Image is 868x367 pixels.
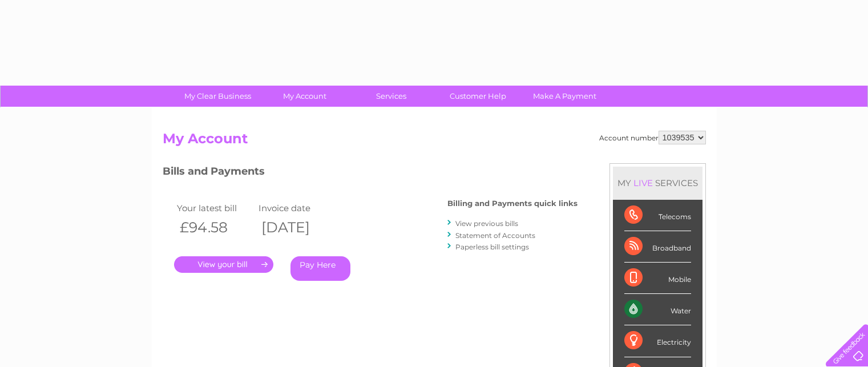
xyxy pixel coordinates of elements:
a: Statement of Accounts [455,231,535,240]
a: . [174,256,273,273]
a: Services [344,86,438,107]
div: MY SERVICES [613,167,703,199]
th: £94.58 [174,216,256,239]
a: View previous bills [455,219,518,228]
div: Mobile [624,263,691,294]
a: Pay Here [290,256,350,281]
a: Paperless bill settings [455,243,529,251]
div: Broadband [624,231,691,263]
div: Account number [599,131,706,144]
a: My Clear Business [171,86,265,107]
h3: Bills and Payments [163,163,578,183]
th: [DATE] [256,216,338,239]
a: Customer Help [431,86,525,107]
div: LIVE [631,178,655,188]
div: Telecoms [624,200,691,231]
div: Electricity [624,325,691,357]
td: Your latest bill [174,200,256,216]
div: Water [624,294,691,325]
h4: Billing and Payments quick links [447,199,578,208]
h2: My Account [163,131,706,152]
a: Make A Payment [518,86,612,107]
a: My Account [257,86,352,107]
td: Invoice date [256,200,338,216]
